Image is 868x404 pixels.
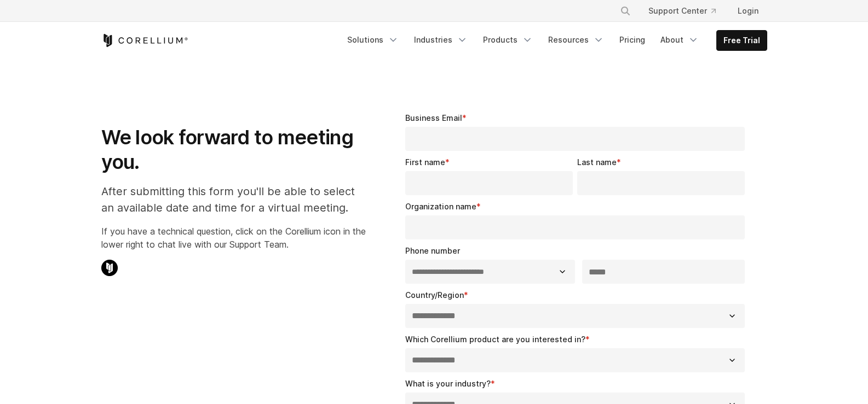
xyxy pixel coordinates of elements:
h1: We look forward to meeting you. [101,125,366,174]
a: Resources [542,30,611,50]
span: Organization name [405,202,476,211]
a: About [654,30,705,50]
span: Last name [577,157,617,167]
a: Login [729,1,767,21]
a: Support Center [640,1,725,21]
p: After submitting this form you'll be able to select an available date and time for a virtual meet... [101,183,366,216]
span: First name [405,157,445,167]
p: If you have a technical question, click on the Corellium icon in the lower right to chat live wit... [101,225,366,251]
span: Phone number [405,246,460,255]
img: Corellium Chat Icon [101,260,118,276]
span: Country/Region [405,290,464,300]
div: Navigation Menu [341,30,767,51]
a: Solutions [341,30,405,50]
button: Search [616,1,635,21]
a: Industries [407,30,474,50]
span: Business Email [405,113,462,122]
a: Free Trial [717,31,767,50]
a: Products [476,30,539,50]
span: What is your industry? [405,379,491,388]
a: Corellium Home [101,34,188,47]
span: Which Corellium product are you interested in? [405,335,585,344]
a: Pricing [613,30,652,50]
div: Navigation Menu [607,1,767,21]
